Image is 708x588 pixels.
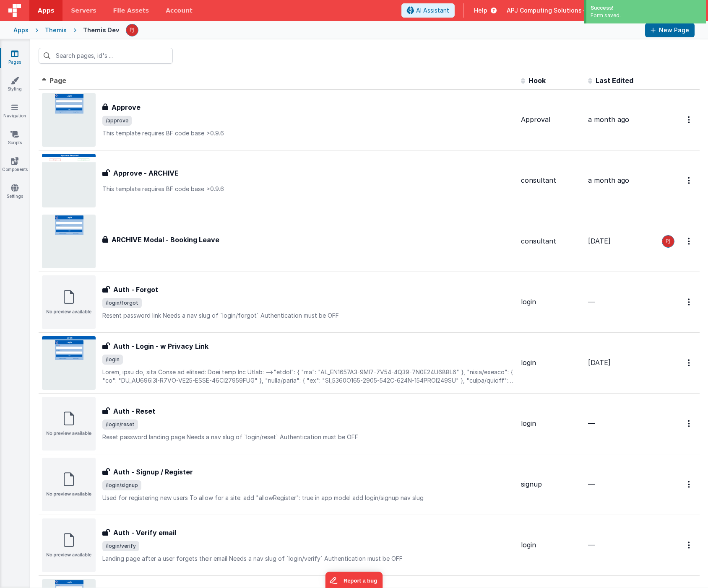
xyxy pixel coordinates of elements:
span: Apps [38,6,54,15]
button: Options [683,111,696,128]
div: Success! [591,4,702,12]
button: New Page [645,23,695,37]
span: [DATE] [588,358,611,367]
span: a month ago [588,176,629,184]
span: Page [49,76,66,85]
div: Approval [521,115,581,124]
span: APJ Computing Solutions — [507,6,589,15]
button: Options [683,354,696,371]
span: File Assets [113,6,149,15]
span: /login/reset [102,420,138,430]
span: Last Edited [596,76,633,85]
h3: Auth - Signup / Register [113,467,193,477]
h3: ARCHIVE Modal - Booking Leave [112,235,219,245]
button: Options [683,415,696,432]
h3: Auth - Login - w Privacy Link [113,341,208,351]
div: signup [521,479,581,489]
button: Options [683,172,696,189]
span: /approve [102,116,132,126]
button: AI Assistant [401,3,455,18]
span: /login/signup [102,480,141,490]
h3: Approve - ARCHIVE [113,168,179,178]
div: login [521,540,581,550]
div: Themis [45,26,67,34]
p: Used for registering new users To allow for a site: add "allowRegister": true in app model add lo... [102,494,514,502]
span: AI Assistant [416,6,449,15]
div: login [521,419,581,428]
h3: Auth - Forgot [113,285,158,295]
span: Servers [71,6,96,15]
button: Options [683,476,696,493]
div: Apps [13,26,29,34]
div: Themis Dev [83,26,119,34]
h3: Approve [112,102,141,112]
div: login [521,297,581,307]
span: — [588,480,595,488]
span: /login/verify [102,541,139,551]
span: /login [102,355,123,365]
span: — [588,419,595,427]
div: consultant [521,236,581,246]
p: Landing page after a user forgets their email Needs a nav slug of `login/verify` Authentication m... [102,554,514,563]
button: Options [683,233,696,250]
img: f81e017c3e9c95290887149ca4c44e55 [126,24,138,36]
input: Search pages, id's ... [39,48,173,64]
span: — [588,298,595,306]
span: a month ago [588,115,629,124]
p: This template requires BF code base >0.9.6 [102,129,514,137]
div: login [521,358,581,368]
button: Options [683,293,696,311]
h3: Auth - Reset [113,406,155,416]
div: Form saved. [591,12,702,19]
button: Options [683,536,696,554]
span: — [588,541,595,549]
div: consultant [521,176,581,185]
span: /login/forgot [102,298,142,308]
span: Help [474,6,487,15]
span: [DATE] [588,237,611,245]
p: Reset password landing page Needs a nav slug of `login/reset` Authentication must be OFF [102,433,514,441]
img: f81e017c3e9c95290887149ca4c44e55 [662,236,674,247]
p: Resent password link Needs a nav slug of `login/forgot` Authentication must be OFF [102,311,514,320]
span: Hook [528,76,546,85]
h3: Auth - Verify email [113,528,176,538]
p: This template requires BF code base >0.9.6 [102,185,514,193]
button: APJ Computing Solutions — [EMAIL_ADDRESS][DOMAIN_NAME] [507,6,701,15]
p: Lorem, ipsu do, sita Conse ad elitsed: Doei temp Inc Utlab: -->"etdol": { "ma": "AL_EN1657A3-9MI7... [102,368,514,385]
